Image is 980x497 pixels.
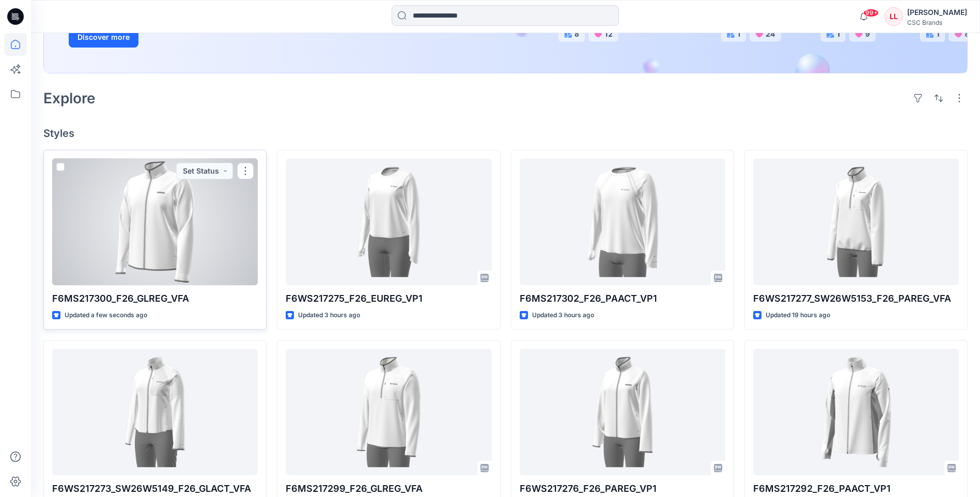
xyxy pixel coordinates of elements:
[520,349,725,475] a: F6WS217276_F26_PAREG_VP1
[884,7,903,26] div: LL
[52,291,258,306] p: F6MS217300_F26_GLREG_VFA
[286,159,491,285] a: F6WS217275_F26_EUREG_VP1
[43,127,968,139] h4: Styles
[298,310,360,321] p: Updated 3 hours ago
[286,482,491,496] p: F6MS217299_F26_GLREG_VFA
[520,482,725,496] p: F6WS217276_F26_PAREG_VP1
[907,6,967,19] div: [PERSON_NAME]
[69,27,138,48] button: Discover more
[69,27,301,48] a: Discover more
[907,19,967,26] div: CSC Brands
[52,159,258,285] a: F6MS217300_F26_GLREG_VFA
[65,310,147,321] p: Updated a few seconds ago
[766,310,830,321] p: Updated 19 hours ago
[286,291,491,306] p: F6WS217275_F26_EUREG_VP1
[43,90,96,106] h2: Explore
[532,310,594,321] p: Updated 3 hours ago
[286,349,491,475] a: F6MS217299_F26_GLREG_VFA
[753,482,959,496] p: F6MS217292_F26_PAACT_VP1
[753,349,959,475] a: F6MS217292_F26_PAACT_VP1
[863,9,879,17] span: 99+
[520,159,725,285] a: F6MS217302_F26_PAACT_VP1
[753,159,959,285] a: F6WS217277_SW26W5153_F26_PAREG_VFA
[52,482,258,496] p: F6WS217273_SW26W5149_F26_GLACT_VFA
[753,291,959,306] p: F6WS217277_SW26W5153_F26_PAREG_VFA
[52,349,258,475] a: F6WS217273_SW26W5149_F26_GLACT_VFA
[520,291,725,306] p: F6MS217302_F26_PAACT_VP1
